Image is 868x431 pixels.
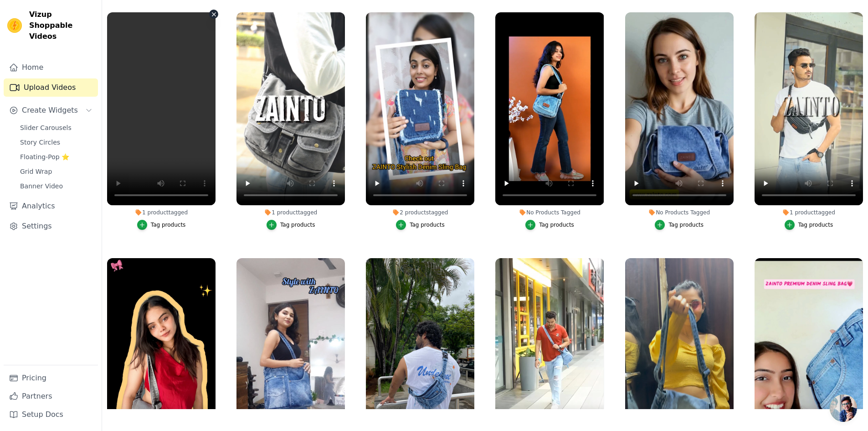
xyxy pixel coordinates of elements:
[20,138,60,147] span: Story Circles
[4,58,98,77] a: Home
[15,165,98,178] a: Grid Wrap
[830,395,857,422] a: Open chat
[267,220,315,230] button: Tag products
[236,209,345,216] div: 1 product tagged
[410,221,445,228] div: Tag products
[525,220,574,230] button: Tag products
[4,101,98,119] button: Create Widgets
[20,152,69,161] span: Floating-Pop ⭐
[539,221,574,228] div: Tag products
[495,209,604,216] div: No Products Tagged
[396,220,445,230] button: Tag products
[668,221,704,228] div: Tag products
[151,221,186,228] div: Tag products
[4,217,98,235] a: Settings
[209,10,218,19] button: Video Delete
[15,121,98,134] a: Slider Carousels
[366,209,474,216] div: 2 products tagged
[107,209,216,216] div: 1 product tagged
[20,123,72,132] span: Slider Carousels
[4,387,98,405] a: Partners
[4,405,98,424] a: Setup Docs
[137,220,186,230] button: Tag products
[785,220,833,230] button: Tag products
[4,78,98,97] a: Upload Videos
[20,182,63,191] span: Banner Video
[22,105,78,116] span: Create Widgets
[755,209,863,216] div: 1 product tagged
[4,197,98,215] a: Analytics
[15,136,98,149] a: Story Circles
[4,369,98,387] a: Pricing
[15,180,98,192] a: Banner Video
[15,151,98,163] a: Floating-Pop ⭐
[29,9,94,42] span: Vizup Shoppable Videos
[655,220,704,230] button: Tag products
[625,209,734,216] div: No Products Tagged
[7,18,22,33] img: Vizup
[280,221,315,228] div: Tag products
[20,167,52,176] span: Grid Wrap
[798,221,833,228] div: Tag products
